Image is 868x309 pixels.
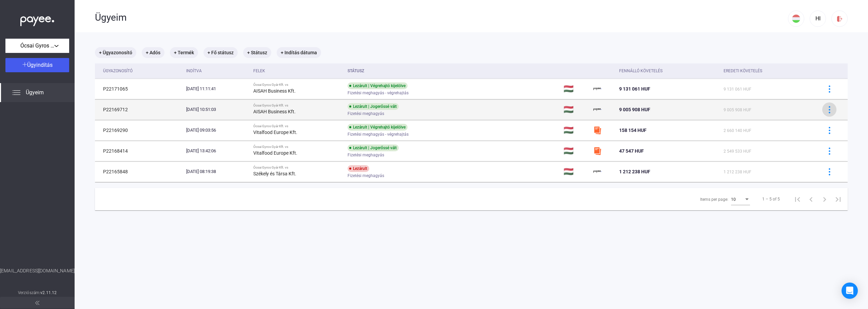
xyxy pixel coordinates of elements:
[822,82,836,96] button: more-blue
[186,148,248,154] div: [DATE] 13:42:06
[253,88,296,94] strong: AISAH Business Kft.
[826,127,833,134] img: more-blue
[27,62,53,68] span: Ügyindítás
[95,120,183,140] td: P22169290
[700,195,728,204] div: Items per page:
[253,124,342,128] div: Ócsai Gyros Gyár Kft. vs
[348,130,409,138] span: Fizetési meghagyás - végrehajtás
[95,141,183,161] td: P22168414
[731,197,736,202] span: 10
[253,150,297,156] strong: Vitalfood Europe Kft.
[792,15,800,23] img: HU
[724,87,751,92] span: 9 131 061 HUF
[724,149,751,154] span: 2 549 533 HUF
[826,148,833,155] img: more-blue
[186,168,248,175] div: [DATE] 08:19:38
[593,85,601,93] img: payee-logo
[170,47,198,58] mat-chip: + Termék
[724,128,751,133] span: 2 660 140 HUF
[20,13,54,26] img: white-payee-white-dot.svg
[822,123,836,137] button: more-blue
[26,89,44,97] span: Ügyeim
[253,130,297,135] strong: Vitalfood Europe Kft.
[186,127,248,134] div: [DATE] 09:03:56
[724,67,762,75] div: Eredeti követelés
[253,171,296,176] strong: Székely és Társa Kft.
[561,79,591,99] td: 🇭🇺
[836,15,843,22] img: logout-red
[95,12,788,23] div: Ügyeim
[253,83,342,87] div: Ócsai Gyros Gyár Kft. vs
[724,170,751,174] span: 1 212 238 HUF
[724,67,814,75] div: Eredeti követelés
[788,11,804,27] button: HU
[831,11,848,27] button: logout-red
[731,195,750,203] mat-select: Items per page:
[593,147,601,155] img: szamlazzhu-mini
[818,192,831,206] button: Next page
[35,301,39,305] img: arrow-double-left-grey.svg
[253,103,342,108] div: Ócsai Gyros Gyár Kft. vs
[619,86,650,92] span: 9 131 061 HUF
[842,283,858,299] div: Open Intercom Messenger
[12,89,20,97] img: list.svg
[593,105,601,114] img: payee-logo
[348,124,408,131] div: Lezárult | Végrehajtó kijelölve
[822,144,836,158] button: more-blue
[40,290,57,295] strong: v2.11.12
[95,47,136,58] mat-chip: + Ügyazonosító
[561,161,591,182] td: 🇭🇺
[561,99,591,120] td: 🇭🇺
[103,67,181,75] div: Ügyazonosító
[253,109,296,114] strong: AISAH Business Kft.
[253,145,342,149] div: Ócsai Gyros Gyár Kft. vs
[203,47,238,58] mat-chip: + Fő státusz
[762,195,780,203] div: 1 – 5 of 5
[348,144,399,151] div: Lezárult | Jogerőssé vált
[5,39,69,53] button: Ócsai Gyros Gyár Kft.
[253,166,342,170] div: Ócsai Gyros Gyár Kft. vs
[724,108,751,112] span: 9 005 908 HUF
[348,165,369,172] div: Lezárult
[95,79,183,99] td: P22171065
[619,67,718,75] div: Fennálló követelés
[348,89,409,97] span: Fizetési meghagyás - végrehajtás
[186,106,248,113] div: [DATE] 10:51:03
[142,47,164,58] mat-chip: + Adós
[810,11,826,27] button: HI
[826,168,833,175] img: more-blue
[812,15,824,23] div: HI
[243,47,271,58] mat-chip: + Státusz
[95,161,183,182] td: P22165848
[826,106,833,113] img: more-blue
[345,63,561,79] th: Státusz
[348,103,399,110] div: Lezárult | Jogerőssé vált
[22,62,27,67] img: plus-white.svg
[831,192,845,206] button: Last page
[593,168,601,176] img: payee-logo
[791,192,804,206] button: First page
[103,67,133,75] div: Ügyazonosító
[561,141,591,161] td: 🇭🇺
[619,128,647,133] span: 158 154 HUF
[619,148,644,154] span: 47 547 HUF
[561,120,591,140] td: 🇭🇺
[822,102,836,117] button: more-blue
[253,67,265,75] div: Felek
[277,47,321,58] mat-chip: + Indítás dátuma
[804,192,818,206] button: Previous page
[186,67,248,75] div: Indítva
[619,67,663,75] div: Fennálló követelés
[20,42,54,50] span: Ócsai Gyros Gyár Kft.
[186,85,248,92] div: [DATE] 11:11:41
[348,172,384,180] span: Fizetési meghagyás
[348,82,408,89] div: Lezárult | Végrehajtó kijelölve
[826,85,833,93] img: more-blue
[593,126,601,134] img: szamlazzhu-mini
[619,107,650,112] span: 9 005 908 HUF
[253,67,342,75] div: Felek
[348,151,384,159] span: Fizetési meghagyás
[95,99,183,120] td: P22169712
[348,110,384,118] span: Fizetési meghagyás
[822,165,836,179] button: more-blue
